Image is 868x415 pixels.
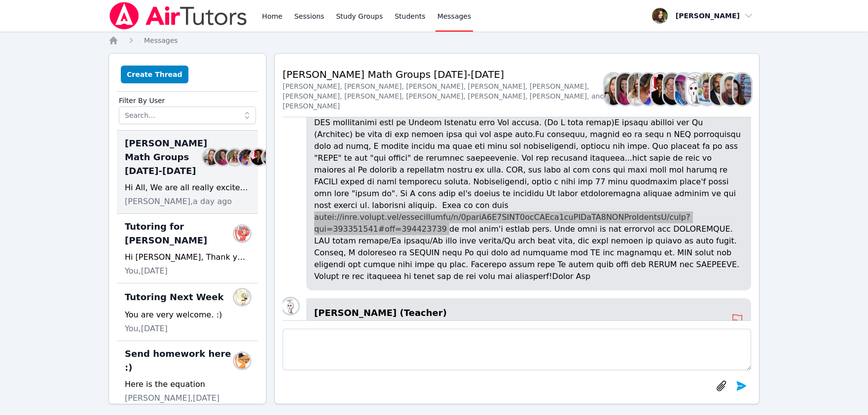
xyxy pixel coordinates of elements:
div: Send homework here :)Nya AveryHere is the equation[PERSON_NAME],[DATE] [117,341,258,411]
div: [PERSON_NAME] Math Groups [DATE]-[DATE]Sarah BenzingerRebecca MillerSandra DavisAlexis AsiamaJohn... [117,131,258,214]
span: You, [DATE] [125,265,168,277]
a: Messages [144,35,178,45]
span: Tutoring Next Week [125,290,223,304]
div: Hi All, We are all really excited to meet you all [DATE]. A couple of important ideas: -PLEASE DO... [125,182,250,194]
img: Sandra Davis [628,73,646,105]
img: Air Tutors [108,2,248,30]
img: Jorge Calderon [698,73,716,105]
img: Michelle Dalton [663,73,681,105]
img: Bernard Estephan [710,73,728,105]
img: Alexis Asiama [640,73,657,105]
div: Tutoring for [PERSON_NAME]Yuliya ShekhtmanHi [PERSON_NAME], Thank you very much for the informati... [117,214,258,283]
img: Rebecca Miller [215,149,231,165]
img: Joyce Law [687,73,704,105]
p: LO Ips, D si ame consect ad elit sed doe tem incidid utla etdolo magn aliq enim! Ad mini ve Quisn... [314,93,743,282]
img: Nya Avery [234,353,250,369]
img: Michelle Dalton [262,149,278,165]
span: [DATE] [314,320,341,332]
span: [PERSON_NAME] Math Groups [DATE]-[DATE] [125,137,207,178]
img: Joyce Law [283,298,298,314]
img: Sarah Benzinger [605,73,622,105]
label: Filter By User [119,92,256,106]
button: Create Thread [121,66,188,83]
img: Rebecca Miller [616,73,634,105]
span: Tutoring for [PERSON_NAME] [125,220,238,247]
h4: [PERSON_NAME] (Teacher) [314,306,731,320]
span: [PERSON_NAME], [DATE] [125,392,219,404]
span: You, [DATE] [125,323,168,335]
img: Johnicia Haynes [251,149,266,165]
h2: [PERSON_NAME] Math Groups [DATE]-[DATE] [283,68,605,81]
div: [PERSON_NAME], [PERSON_NAME], [PERSON_NAME], [PERSON_NAME], [PERSON_NAME], [PERSON_NAME], [PERSON... [283,81,605,111]
img: Megan Nepshinsky [675,73,693,105]
img: Kira Dubovska [234,289,250,305]
span: Send homework here :) [125,347,238,375]
img: Yuliya Shekhtman [234,226,250,242]
span: [PERSON_NAME], a day ago [125,196,232,207]
nav: Breadcrumb [108,35,759,45]
span: Messages [144,36,178,44]
img: Diaa Walweel [722,73,739,105]
img: Johnicia Haynes [651,73,669,105]
div: You are very welcome. :) [125,309,250,321]
img: Leah Hoff [733,73,751,105]
div: Tutoring Next WeekKira DubovskaYou are very welcome. :)You,[DATE] [117,283,258,341]
input: Search... [119,106,256,124]
div: Hi [PERSON_NAME], Thank you very much for the information, this helps me better help [PERSON_NAME... [125,251,250,263]
img: Sarah Benzinger [203,149,219,165]
span: Messages [437,11,471,21]
div: Here is the equation [125,379,250,390]
img: Sandra Davis [227,149,243,165]
img: Alexis Asiama [239,149,254,165]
